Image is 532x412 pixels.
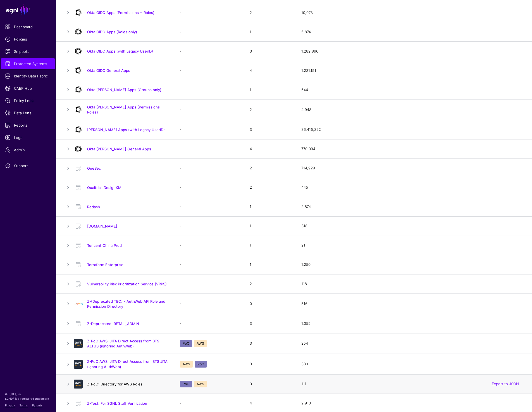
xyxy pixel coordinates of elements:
[301,223,523,229] div: 318
[301,204,523,210] div: 2,874
[301,361,523,367] div: 330
[174,216,244,236] td: -
[174,3,244,22] td: -
[1,46,55,57] a: Snippets
[244,274,296,293] td: 2
[174,158,244,178] td: -
[74,8,83,17] img: svg+xml;base64,PHN2ZyB3aWR0aD0iNjQiIGhlaWdodD0iNjQiIHZpZXdCb3g9IjAgMCA2NCA2NCIgZmlsbD0ibm9uZSIgeG...
[87,87,161,92] a: Okta [PERSON_NAME] Apps (Groups only)
[244,255,296,274] td: 1
[244,333,296,354] td: 3
[244,236,296,255] td: 1
[174,22,244,42] td: -
[87,382,142,386] a: Z-PoC: Directory for AWS Roles
[194,381,207,387] span: AWS
[74,299,83,308] img: svg+xml;base64,PHN2ZyBpZD0iTG9nbyIgeG1sbnM9Imh0dHA6Ly93d3cudzMub3JnLzIwMDAvc3ZnIiB3aWR0aD0iMTIxLj...
[301,146,523,152] div: 770,094
[5,404,15,407] a: Privacy
[244,120,296,139] td: 3
[87,339,159,348] a: Z-PoC AWS: JITA Direct Access from BTS ALTUS (ignoring AuthWeb)
[301,381,523,387] div: 111
[74,66,83,75] img: svg+xml;base64,PHN2ZyB3aWR0aD0iNjQiIGhlaWdodD0iNjQiIHZpZXdCb3g9IjAgMCA2NCA2NCIgZmlsbD0ibm9uZSIgeG...
[180,381,192,387] span: PoC
[1,70,55,82] a: Identity Data Fabric
[301,301,523,307] div: 516
[87,224,117,228] a: [DOMAIN_NAME]
[180,361,193,368] span: AWS
[174,139,244,158] td: -
[5,86,51,91] span: CAEP Hub
[87,68,130,73] a: Okta OIDC General Apps
[301,262,523,267] div: 1,250
[244,314,296,333] td: 3
[174,100,244,120] td: -
[5,396,51,401] p: SGNL® is a registered trademark
[1,132,55,143] a: Logs
[244,158,296,178] td: 2
[492,382,519,386] a: Export to JSON
[32,404,42,407] a: Patents
[301,68,523,74] div: 1,231,151
[5,49,51,54] span: Snippets
[1,83,55,94] a: CAEP Hub
[301,185,523,190] div: 445
[20,404,28,407] a: Terms
[174,61,244,80] td: -
[5,36,51,42] span: Policies
[87,359,168,369] a: Z-PoC AWS: JITA Direct Access from BTS JITA (ignoring AuthWeb)
[5,98,51,103] span: Policy Lens
[174,42,244,61] td: -
[301,29,523,35] div: 5,874
[174,80,244,100] td: -
[1,21,55,32] a: Dashboard
[5,163,51,169] span: Support
[5,135,51,140] span: Logs
[74,85,83,94] img: svg+xml;base64,PHN2ZyB3aWR0aD0iNjQiIGhlaWdodD0iNjQiIHZpZXdCb3g9IjAgMCA2NCA2NCIgZmlsbD0ibm9uZSIgeG...
[244,354,296,374] td: 3
[174,178,244,197] td: -
[301,127,523,132] div: 36,415,322
[74,27,83,36] img: svg+xml;base64,PHN2ZyB3aWR0aD0iNjQiIGhlaWdodD0iNjQiIHZpZXdCb3g9IjAgMCA2NCA2NCIgZmlsbD0ibm9uZSIgeG...
[87,299,165,309] a: Z-(Deprecated TBC) - AuthWeb API Role and Permission Directory
[301,401,523,406] div: 2,913
[1,95,55,106] a: Policy Lens
[301,281,523,287] div: 118
[244,42,296,61] td: 3
[5,24,51,30] span: Dashboard
[74,380,83,389] img: svg+xml;base64,PHN2ZyB3aWR0aD0iNjQiIGhlaWdodD0iNjQiIHZpZXdCb3g9IjAgMCA2NCA2NCIgZmlsbD0ibm9uZSIgeG...
[87,321,139,326] a: Z-Deprecated: RETAIL_ADMIN
[195,361,207,368] span: PoC
[3,3,53,16] a: SGNL
[87,105,163,114] a: Okta [PERSON_NAME] Apps (Permissions + Roles)
[87,243,122,248] a: Tencent China Prod
[87,127,165,132] a: [PERSON_NAME] Apps (with Legacy UserID)
[301,10,523,16] div: 10,078
[87,30,137,34] a: Okta OIDC Apps (Roles only)
[74,125,83,134] img: svg+xml;base64,PHN2ZyB3aWR0aD0iNjQiIGhlaWdodD0iNjQiIHZpZXdCb3g9IjAgMCA2NCA2NCIgZmlsbD0ibm9uZSIgeG...
[244,80,296,100] td: 1
[244,178,296,197] td: 2
[5,147,51,153] span: Admin
[244,139,296,158] td: 4
[301,107,523,113] div: 4,948
[244,374,296,394] td: 0
[5,122,51,128] span: Reports
[301,341,523,346] div: 254
[174,293,244,314] td: -
[244,197,296,216] td: 1
[244,22,296,42] td: 1
[87,147,151,151] a: Okta [PERSON_NAME] General Apps
[74,360,83,369] img: svg+xml;base64,PHN2ZyB3aWR0aD0iNjQiIGhlaWdodD0iNjQiIHZpZXdCb3g9IjAgMCA2NCA2NCIgZmlsbD0ibm9uZSIgeG...
[87,185,121,190] a: Qualtrics DesignXM
[74,105,83,114] img: svg+xml;base64,PHN2ZyB3aWR0aD0iNjQiIGhlaWdodD0iNjQiIHZpZXdCb3g9IjAgMCA2NCA2NCIgZmlsbD0ibm9uZSIgeG...
[74,47,83,56] img: svg+xml;base64,PHN2ZyB3aWR0aD0iNjQiIGhlaWdodD0iNjQiIHZpZXdCb3g9IjAgMCA2NCA2NCIgZmlsbD0ibm9uZSIgeG...
[301,87,523,93] div: 544
[87,49,153,53] a: Okta OIDC Apps (with Legacy UserID)
[174,314,244,333] td: -
[244,100,296,120] td: 2
[87,262,123,267] a: Terraform Enterprise
[301,243,523,248] div: 21
[5,73,51,79] span: Identity Data Fabric
[301,49,523,54] div: 1,282,896
[194,340,207,347] span: AWS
